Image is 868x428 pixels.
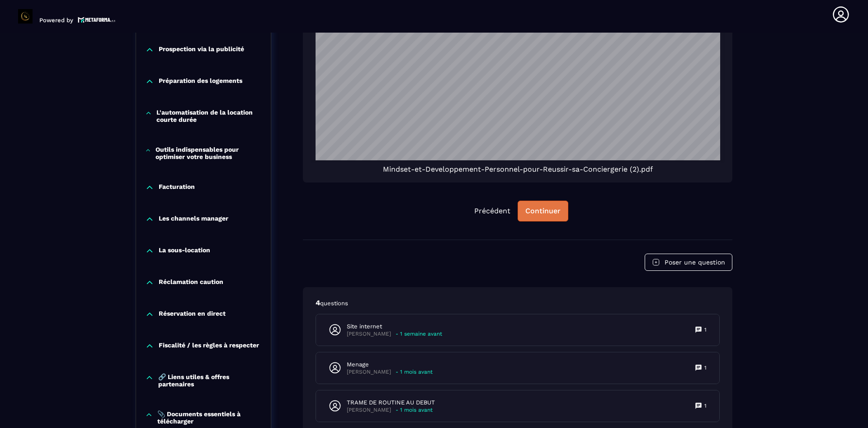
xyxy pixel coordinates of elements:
[518,201,568,221] button: Continuer
[159,341,259,351] p: Fiscalité / les règles à respecter
[159,278,223,287] p: Réclamation caution
[347,361,433,369] p: Menage
[347,322,442,331] p: Site internet
[159,215,228,224] p: Les channels manager
[159,183,195,192] p: Facturation
[347,369,391,375] p: [PERSON_NAME]
[158,373,262,388] p: 🔗 Liens utiles & offres partenaires
[159,246,210,255] p: La sous-location
[347,331,391,337] p: [PERSON_NAME]
[383,165,653,173] span: Mindset-et-Developpement-Personnel-pour-Reussir-sa-Conciergerie (2).pdf
[157,410,262,425] p: 📎 Documents essentiels à télécharger
[347,399,435,407] p: TRAME DE ROUTINE AU DEBUT
[159,310,226,319] p: Réservation en direct
[467,201,518,221] button: Précédent
[156,109,262,123] p: L'automatisation de la location courte durée
[396,407,433,414] p: - 1 mois avant
[320,300,348,307] span: questions
[704,402,707,409] p: 1
[347,407,391,414] p: [PERSON_NAME]
[396,369,433,375] p: - 1 mois avant
[39,17,73,24] p: Powered by
[704,326,707,333] p: 1
[396,331,442,337] p: - 1 semaine avant
[645,254,732,271] button: Poser une question
[156,146,262,160] p: Outils indispensables pour optimiser votre business
[159,45,244,54] p: Prospection via la publicité
[704,364,707,371] p: 1
[18,9,33,24] img: logo-branding
[316,298,720,308] p: 4
[525,207,561,216] div: Continuer
[78,16,116,24] img: logo
[159,77,242,86] p: Préparation des logements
